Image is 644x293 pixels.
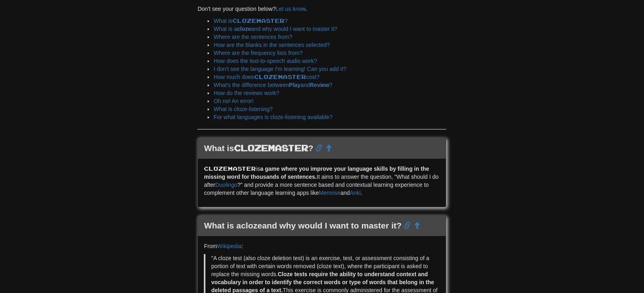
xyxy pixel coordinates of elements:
[213,50,303,56] a: Where are the frequency lists from?
[198,138,446,159] div: What is ?
[213,34,292,40] a: Where are the sentences from?
[237,26,251,32] strong: cloze
[213,58,317,64] a: How does the text-to-speech audio work?
[350,190,361,196] a: Anki
[215,182,238,188] a: Duolingo
[213,82,332,88] a: What's the difference betweenPlayandReview?
[198,216,446,236] div: What is a and why would I want to master it?
[234,143,308,153] span: Clozemaster
[197,5,446,13] p: Don't see your question below? .
[204,242,440,250] p: From :
[213,98,254,104] a: Oh no! An error!
[213,18,287,24] a: What isClozemaster?
[404,222,411,230] a: Permalink
[315,145,323,153] a: Permalink
[204,165,256,172] span: Clozemaster
[310,82,329,88] strong: Review
[213,74,319,80] a: How much doesClozemastercost?
[213,106,272,112] a: What is cloze-listening?
[213,90,279,96] a: How do the reviews work?
[217,243,242,249] a: Wikipedia
[319,190,341,196] a: Memrise
[204,166,429,180] b: a game where you improve your language skills by filling in the missing word for thousands of sen...
[213,42,330,48] a: How are the blanks in the sentences selected?
[276,6,305,12] a: Let us know
[241,221,262,230] strong: cloze
[204,165,440,197] p: is It aims to answer the question, "What should I do after ?" and provide a more sentence based a...
[232,17,284,24] span: Clozemaster
[213,66,346,72] a: I don't see the language I'm learning! Can you add it?
[213,114,333,120] a: For what languages is cloze-listening available?
[289,82,301,88] strong: Play
[213,26,337,32] a: What is aclozeand why would I want to master it?
[254,73,306,80] span: Clozemaster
